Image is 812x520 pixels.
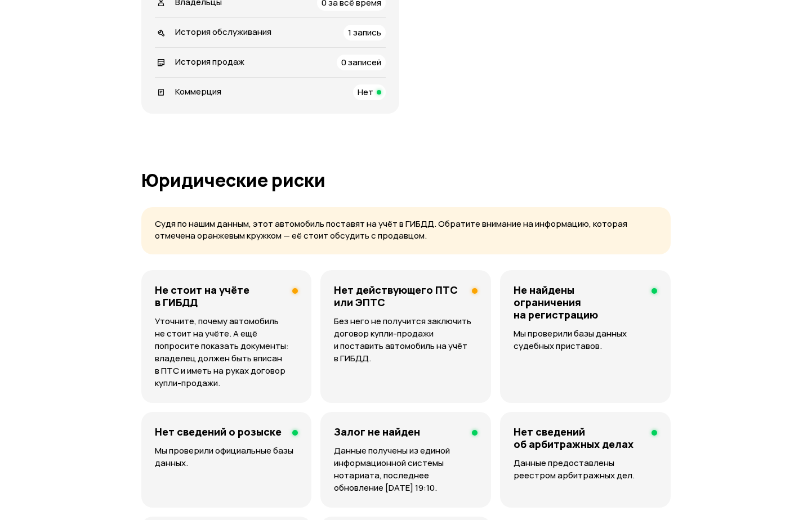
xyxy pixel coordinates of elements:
span: Нет [358,86,373,98]
p: Судя по нашим данным, этот автомобиль поставят на учёт в ГИБДД. Обратите внимание на информацию, ... [155,218,657,241]
span: 0 записей [341,56,381,68]
span: История обслуживания [175,26,271,38]
h4: Нет сведений о розыске [155,425,282,438]
h4: Не найдены ограничения на регистрацию [514,284,643,321]
p: Мы проверили официальные базы данных. [155,445,298,469]
h1: Юридические риски [141,170,671,190]
h4: Залог не найден [334,425,420,438]
span: История продаж [175,56,244,68]
h4: Нет действующего ПТС или ЭПТС [334,284,463,308]
p: Данные получены из единой информационной системы нотариата, последнее обновление [DATE] 19:10. [334,445,478,494]
p: Без него не получится заключить договор купли-продажи и поставить автомобиль на учёт в ГИБДД. [334,315,478,365]
h4: Нет сведений об арбитражных делах [514,425,643,450]
span: Коммерция [175,86,221,97]
p: Уточните, почему автомобиль не стоит на учёте. А ещё попросите показать документы: владелец долже... [155,315,298,389]
h4: Не стоит на учёте в ГИБДД [155,284,283,308]
span: 1 запись [348,26,381,38]
p: Данные предоставлены реестром арбитражных дел. [514,457,657,482]
p: Мы проверили базы данных судебных приставов. [514,328,657,352]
